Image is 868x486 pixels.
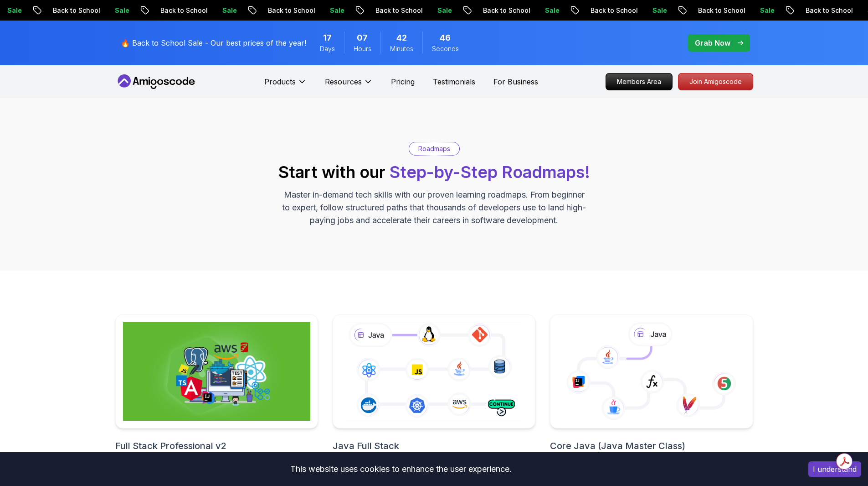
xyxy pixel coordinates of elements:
a: Testimonials [433,76,475,87]
p: Back to School [435,6,497,15]
p: Sale [497,6,526,15]
span: 17 Days [323,31,332,44]
p: Back to School [758,6,820,15]
p: Sale [282,6,311,15]
span: 46 Seconds [440,31,451,44]
a: Members Area [606,73,673,90]
a: Join Amigoscode [678,73,753,90]
p: Sale [175,6,204,15]
p: Back to School [5,6,67,15]
span: Days [320,44,335,53]
h2: Core Java (Java Master Class) [550,439,753,452]
p: 🔥 Back to School Sale - Our best prices of the year! [121,37,306,48]
button: Resources [325,76,373,94]
p: Members Area [606,73,672,90]
p: Back to School [220,6,282,15]
a: For Business [493,76,538,87]
p: Sale [820,6,849,15]
h2: Start with our [278,163,590,181]
p: Resources [325,76,362,87]
span: Step-by-Step Roadmaps! [390,162,590,182]
span: 7 Hours [357,31,368,44]
p: Grab Now [695,37,730,48]
button: Accept cookies [808,461,861,477]
span: Hours [354,44,371,53]
h2: Full Stack Professional v2 [115,439,318,452]
p: Back to School [113,6,175,15]
p: Back to School [543,6,605,15]
p: Roadmaps [418,144,450,153]
p: Sale [390,6,419,15]
p: Back to School [650,6,712,15]
a: Pricing [391,76,415,87]
h2: Java Full Stack [333,439,535,452]
span: Minutes [390,44,413,53]
img: Full Stack Professional v2 [123,322,310,421]
span: 42 Minutes [396,31,407,44]
p: Sale [605,6,634,15]
p: Products [264,76,296,87]
span: Seconds [432,44,459,53]
p: Sale [67,6,96,15]
p: Join Amigoscode [678,73,753,90]
div: This website uses cookies to enhance the user experience. [7,459,795,479]
p: Back to School [328,6,390,15]
p: Master in-demand tech skills with our proven learning roadmaps. From beginner to expert, follow s... [281,188,587,227]
button: Products [264,76,307,94]
p: Sale [712,6,741,15]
